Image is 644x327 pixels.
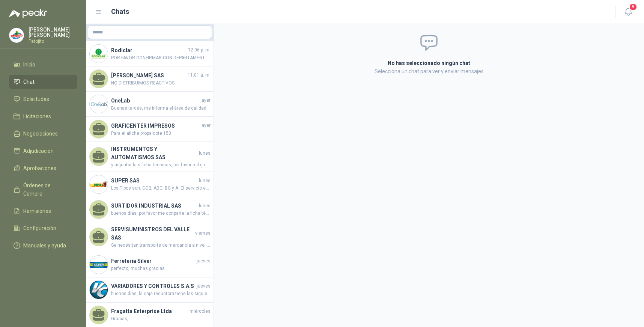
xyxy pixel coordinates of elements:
a: Licitaciones [9,109,77,124]
h4: OneLab [111,96,200,105]
a: Company LogoVARIADORES Y CONTROLES S.A.Sjuevesbuenos dias, la caja reductora tiene las siguientes... [86,277,214,303]
a: Manuales y ayuda [9,238,77,253]
span: Órdenes de Compra [23,181,70,198]
span: 11:01 a. m. [188,72,211,79]
img: Company Logo [90,45,108,63]
span: Configuración [23,224,56,232]
a: GRAFICENTER IMPRESOSayerPara el afiche propalcote 150 [86,117,214,142]
span: jueves [197,258,211,265]
span: ayer [202,97,211,104]
a: SURTIDOR INDUSTRIAL SASlunesbuenos dias, por favor me conparte la ficha técnica de la caja que es... [86,197,214,222]
a: Remisiones [9,204,77,218]
a: [PERSON_NAME] SAS11:01 a. m.NO DISTRIBUIMOS REACTIVOS [86,66,214,92]
img: Company Logo [90,95,108,113]
a: Solicitudes [9,92,77,106]
span: lunes [199,202,211,209]
span: Se necesitan transporte de mercancía a nivel de piso ofrecemos el transporte con una capacidad de... [111,242,211,249]
a: Inicio [9,57,77,72]
span: buenos dias, por favor me conparte la ficha técnica de la caja que están cotizando, mi l gracias [111,210,211,217]
button: 8 [621,5,635,19]
a: Configuración [9,221,77,235]
h4: Fragatta Enterprise Ltda [111,307,188,315]
a: Company LogoFerretería Silverjuevesperfecto, muchas gracias [86,252,214,277]
span: Inicio [23,60,35,69]
a: Chat [9,75,77,89]
span: perfecto, muchas gracias [111,265,211,272]
img: Company Logo [90,281,108,299]
span: viernes [195,230,211,237]
p: Selecciona un chat para ver y enviar mensajes [298,67,560,75]
a: Negociaciones [9,127,77,141]
span: ayer [202,122,211,129]
a: Órdenes de Compra [9,178,77,201]
span: Licitaciones [23,112,51,121]
h4: INSTRUMENTOS Y AUTOMATISMOS SAS [111,145,197,161]
a: Company LogoSUPER SASlunesLos Tipos son: CO2, ABC, BC y A. El servicio es para mantenimiento, rec... [86,172,214,197]
span: buenos dias, la caja reductora tiene las siguientes especificaciones: CAJA REDUCTORA REL 100:1 TA... [111,290,211,297]
span: Gracias, [111,315,211,322]
p: [PERSON_NAME] [PERSON_NAME] [29,27,77,38]
span: NO DISTRIBUIMOS REACTIVOS [111,80,211,87]
span: Negociaciones [23,130,58,138]
span: Chat [23,78,35,86]
p: Patojito [29,39,77,44]
span: miércoles [190,308,211,315]
h4: [PERSON_NAME] SAS [111,71,186,80]
span: Remisiones [23,207,51,215]
h4: SUPER SAS [111,176,197,185]
h4: SURTIDOR INDUSTRIAL SAS [111,202,197,210]
a: Adjudicación [9,144,77,158]
span: Aprobaciones [23,164,56,172]
h4: VARIADORES Y CONTROLES S.A.S [111,282,195,290]
span: 8 [629,3,637,11]
h4: SERVISUMINISTROS DEL VALLE SAS [111,225,194,242]
span: Solicitudes [23,95,49,103]
a: Aprobaciones [9,161,77,175]
a: SERVISUMINISTROS DEL VALLE SASviernesSe necesitan transporte de mercancía a nivel de piso ofrecem... [86,222,214,252]
span: Adjudicación [23,147,54,155]
img: Company Logo [9,28,24,42]
span: 12:06 p. m. [188,47,211,54]
h4: Ferretería Silver [111,257,195,265]
span: lunes [199,150,211,157]
h4: Rodiclar [111,46,187,54]
a: INSTRUMENTOS Y AUTOMATISMOS SASlunesy adjuntar la s ficha técnicas, por favor mil g racias [86,142,214,172]
h2: No has seleccionado ningún chat [298,59,560,67]
a: Company LogoRodiclar12:06 p. m.POR FAVOR CONFIRMAR CON DEPARTAMENTO TECNICO DE ACUERDO A LA FICHA... [86,41,214,66]
span: POR FAVOR CONFIRMAR CON DEPARTAMENTO TECNICO DE ACUERDO A LA FICHA TECNICA ENVIADA SI SE AJUSTA A... [111,54,211,62]
img: Logo peakr [9,9,47,18]
h4: GRAFICENTER IMPRESOS [111,122,200,130]
img: Company Logo [90,175,108,193]
img: Company Logo [90,256,108,274]
span: lunes [199,177,211,184]
span: Para el afiche propalcote 150 [111,130,211,137]
span: Manuales y ayuda [23,241,66,250]
a: Company LogoOneLabayerBuenas tardes, me informa el área de calidad que es para comprobar limpieza... [86,92,214,117]
h1: Chats [111,6,129,17]
span: y adjuntar la s ficha técnicas, por favor mil g racias [111,161,211,169]
span: Buenas tardes, me informa el área de calidad que es para comprobar limpieza de tanques [111,105,211,112]
span: Los Tipos son: CO2, ABC, BC y A. El servicio es para mantenimiento, recarga y prueba hidrostática... [111,185,211,192]
span: jueves [197,283,211,290]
